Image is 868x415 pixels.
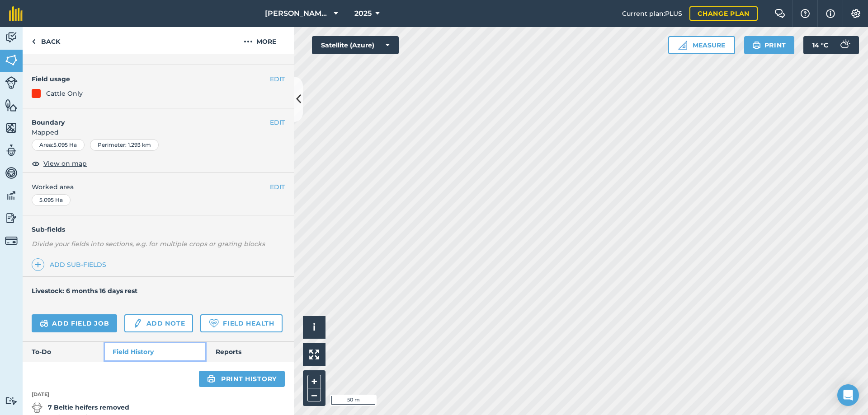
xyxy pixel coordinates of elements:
[744,36,795,54] button: Print
[32,258,110,271] a: Add sub-fields
[32,287,137,295] h4: Livestock: 6 months 16 days rest
[307,375,321,388] button: +
[32,158,40,169] img: svg+xml;base64,PHN2ZyB4bWxucz0iaHR0cDovL3d3dy53My5vcmcvMjAwMC9zdmciIHdpZHRoPSIxOCIgaGVpZ2h0PSIyNC...
[23,27,69,54] a: Back
[622,9,682,19] span: Current plan : PLUS
[32,158,87,169] button: View on map
[32,240,265,248] em: Divide your fields into sections, e.g. for multiple crops or grazing blocks
[90,139,159,151] div: Perimeter : 1.293 km
[303,316,325,339] button: i
[226,27,294,54] button: More
[23,224,294,234] h4: Sub-fields
[5,31,18,44] img: svg+xml;base64,PD94bWwgdmVyc2lvbj0iMS4wIiBlbmNvZGluZz0idXRmLTgiPz4KPCEtLSBHZW5lcmF0b3I6IEFkb2JlIE...
[207,342,294,362] a: Reports
[200,314,282,332] a: Field Health
[43,159,87,168] span: View on map
[32,314,117,332] a: Add field job
[207,373,216,384] img: svg+xml;base64,PHN2ZyB4bWxucz0iaHR0cDovL3d3dy53My5vcmcvMjAwMC9zdmciIHdpZHRoPSIxOSIgaGVpZ2h0PSIyNC...
[124,314,193,332] a: Add note
[23,342,104,362] a: To-Do
[32,139,85,151] div: Area : 5.095 Ha
[23,391,294,399] p: [DATE]
[5,144,18,157] img: svg+xml;base64,PD94bWwgdmVyc2lvbj0iMS4wIiBlbmNvZGluZz0idXRmLTgiPz4KPCEtLSBHZW5lcmF0b3I6IEFkb2JlIE...
[32,194,71,206] div: 5.095 Ha
[5,76,18,89] img: svg+xml;base64,PD94bWwgdmVyc2lvbj0iMS4wIiBlbmNvZGluZz0idXRmLTgiPz4KPCEtLSBHZW5lcmF0b3I6IEFkb2JlIE...
[270,182,285,192] button: EDIT
[837,384,859,406] div: Open Intercom Messenger
[32,402,42,413] img: svg+xml;base64,PD94bWwgdmVyc2lvbj0iMS4wIiBlbmNvZGluZz0idXRmLTgiPz4KPCEtLSBHZW5lcmF0b3I6IEFkb2JlIE...
[309,350,319,359] img: Four arrows, one pointing top left, one top right, one bottom right and the last bottom left
[46,89,83,98] div: Cattle Only
[689,6,758,21] a: Change plan
[244,36,253,47] img: svg+xml;base64,PHN2ZyB4bWxucz0iaHR0cDovL3d3dy53My5vcmcvMjAwMC9zdmciIHdpZHRoPSIyMCIgaGVpZ2h0PSIyNC...
[312,36,399,54] button: Satellite (Azure)
[678,41,687,50] img: Ruler icon
[313,322,316,333] span: i
[32,182,285,192] span: Worked area
[835,36,854,54] img: svg+xml;base64,PD94bWwgdmVyc2lvbj0iMS4wIiBlbmNvZGluZz0idXRmLTgiPz4KPCEtLSBHZW5lcmF0b3I6IEFkb2JlIE...
[132,318,142,329] img: svg+xml;base64,PD94bWwgdmVyc2lvbj0iMS4wIiBlbmNvZGluZz0idXRmLTgiPz4KPCEtLSBHZW5lcmF0b3I6IEFkb2JlIE...
[354,8,372,19] span: 2025
[32,36,36,47] img: svg+xml;base64,PHN2ZyB4bWxucz0iaHR0cDovL3d3dy53My5vcmcvMjAwMC9zdmciIHdpZHRoPSI5IiBoZWlnaHQ9IjI0Ii...
[199,371,285,387] a: Print history
[5,53,18,67] img: svg+xml;base64,PHN2ZyB4bWxucz0iaHR0cDovL3d3dy53My5vcmcvMjAwMC9zdmciIHdpZHRoPSI1NiIgaGVpZ2h0PSI2MC...
[307,388,321,401] button: –
[23,108,270,127] h4: Boundary
[32,74,270,84] h4: Field usage
[850,9,861,18] img: A cog icon
[5,396,18,405] img: svg+xml;base64,PD94bWwgdmVyc2lvbj0iMS4wIiBlbmNvZGluZz0idXRmLTgiPz4KPCEtLSBHZW5lcmF0b3I6IEFkb2JlIE...
[5,121,18,135] img: svg+xml;base64,PHN2ZyB4bWxucz0iaHR0cDovL3d3dy53My5vcmcvMjAwMC9zdmciIHdpZHRoPSI1NiIgaGVpZ2h0PSI2MC...
[812,36,828,54] span: 14 ° C
[774,9,785,18] img: Two speech bubbles overlapping with the left bubble in the forefront
[5,189,18,202] img: svg+xml;base64,PD94bWwgdmVyc2lvbj0iMS4wIiBlbmNvZGluZz0idXRmLTgiPz4KPCEtLSBHZW5lcmF0b3I6IEFkb2JlIE...
[752,40,761,51] img: svg+xml;base64,PHN2ZyB4bWxucz0iaHR0cDovL3d3dy53My5vcmcvMjAwMC9zdmciIHdpZHRoPSIxOSIgaGVpZ2h0PSIyNC...
[48,402,129,412] strong: 7 Beltie heifers removed
[40,318,48,329] img: svg+xml;base64,PD94bWwgdmVyc2lvbj0iMS4wIiBlbmNvZGluZz0idXRmLTgiPz4KPCEtLSBHZW5lcmF0b3I6IEFkb2JlIE...
[270,117,285,127] button: EDIT
[23,127,294,137] span: Mapped
[35,259,41,270] img: svg+xml;base64,PHN2ZyB4bWxucz0iaHR0cDovL3d3dy53My5vcmcvMjAwMC9zdmciIHdpZHRoPSIxNCIgaGVpZ2h0PSIyNC...
[270,74,285,84] button: EDIT
[265,8,330,19] span: [PERSON_NAME][GEOGRAPHIC_DATA]
[5,211,18,225] img: svg+xml;base64,PD94bWwgdmVyc2lvbj0iMS4wIiBlbmNvZGluZz0idXRmLTgiPz4KPCEtLSBHZW5lcmF0b3I6IEFkb2JlIE...
[9,6,23,21] img: fieldmargin Logo
[104,342,206,362] a: Field History
[5,166,18,180] img: svg+xml;base64,PD94bWwgdmVyc2lvbj0iMS4wIiBlbmNvZGluZz0idXRmLTgiPz4KPCEtLSBHZW5lcmF0b3I6IEFkb2JlIE...
[800,9,811,18] img: A question mark icon
[668,36,735,54] button: Measure
[803,36,859,54] button: 14 °C
[826,8,835,19] img: svg+xml;base64,PHN2ZyB4bWxucz0iaHR0cDovL3d3dy53My5vcmcvMjAwMC9zdmciIHdpZHRoPSIxNyIgaGVpZ2h0PSIxNy...
[5,234,18,247] img: svg+xml;base64,PD94bWwgdmVyc2lvbj0iMS4wIiBlbmNvZGluZz0idXRmLTgiPz4KPCEtLSBHZW5lcmF0b3I6IEFkb2JlIE...
[5,98,18,112] img: svg+xml;base64,PHN2ZyB4bWxucz0iaHR0cDovL3d3dy53My5vcmcvMjAwMC9zdmciIHdpZHRoPSI1NiIgaGVpZ2h0PSI2MC...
